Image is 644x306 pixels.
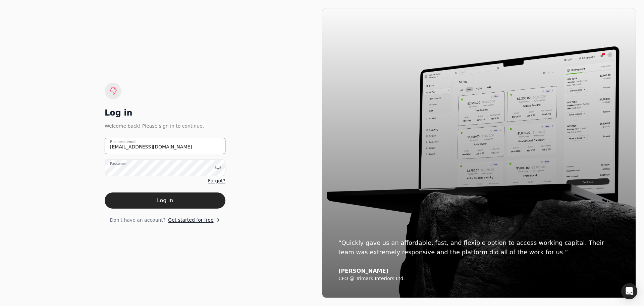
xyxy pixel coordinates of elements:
div: CFO @ Trimark Interiors Ltd. [338,276,620,282]
div: [PERSON_NAME] [338,268,620,274]
label: Password [110,161,126,166]
div: Open Intercom Messenger [621,283,637,299]
button: Log in [105,192,225,209]
div: Log in [105,107,225,118]
div: Welcome back! Please sign in to continue. [105,122,225,130]
span: Don't have an account? [110,217,165,224]
a: Forgot? [208,177,225,184]
div: “Quickly gave us an affordable, fast, and flexible option to access working capital. Their team w... [338,238,620,257]
span: Get started for free [168,217,213,224]
label: Business email [110,139,137,144]
a: Get started for free [168,217,220,224]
